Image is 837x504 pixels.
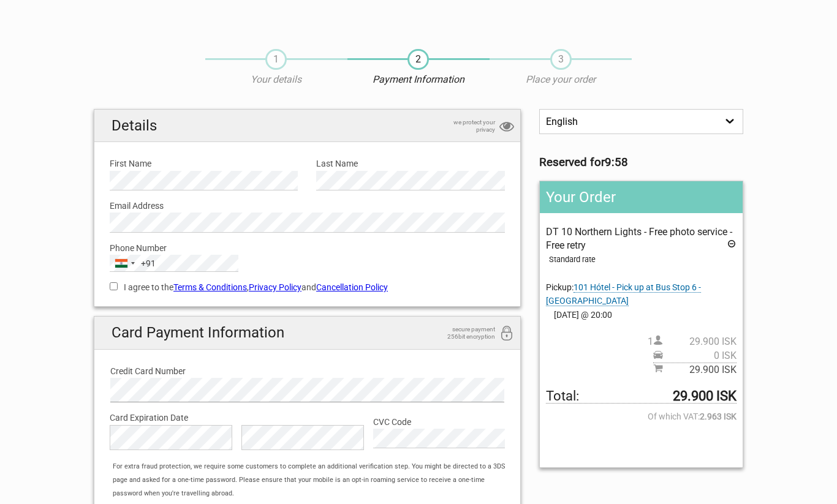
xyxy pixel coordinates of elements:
[700,410,737,423] strong: 2.963 ISK
[546,410,737,423] span: Of which VAT:
[265,49,287,70] span: 1
[173,282,247,292] a: Terms & Conditions
[107,460,520,501] div: For extra fraud protection, we require some customers to complete an additional verification step...
[110,199,505,213] label: Email Address
[546,389,737,404] span: Total to be paid
[205,73,347,86] p: Your details
[249,282,301,292] a: Privacy Policy
[663,363,737,377] span: 29.900 ISK
[546,282,701,306] span: Change pickup place
[94,110,520,142] h2: Details
[316,157,504,170] label: Last Name
[546,282,701,306] span: Pickup:
[663,349,737,363] span: 0 ISK
[540,181,743,213] h2: Your Order
[653,349,737,363] span: Pickup price
[499,119,514,135] i: privacy protection
[373,415,505,429] label: CVC Code
[653,363,737,377] span: Subtotal
[499,326,514,342] i: 256bit encryption
[434,326,495,340] span: secure payment 256bit encryption
[10,5,47,42] button: Open LiveChat chat widget
[110,280,505,294] label: I agree to the , and
[141,257,156,270] div: +91
[94,317,520,349] h2: Card Payment Information
[434,119,495,134] span: we protect your privacy
[673,389,737,403] strong: 29.900 ISK
[110,364,504,378] label: Credit Card Number
[347,73,490,86] p: Payment Information
[110,255,156,271] button: Selected country
[490,73,632,86] p: Place your order
[110,411,505,424] label: Card Expiration Date
[407,49,429,70] span: 2
[110,241,505,255] label: Phone Number
[550,49,572,70] span: 3
[546,226,732,251] span: DT 10 Northern Lights - Free photo service - Free retry
[605,156,628,169] strong: 9:58
[539,156,743,169] h3: Reserved for
[110,157,298,170] label: First Name
[648,335,737,348] span: 1 person(s)
[549,253,737,266] div: Standard rate
[663,335,737,348] span: 29.900 ISK
[316,282,388,292] a: Cancellation Policy
[546,308,737,322] span: [DATE] @ 20:00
